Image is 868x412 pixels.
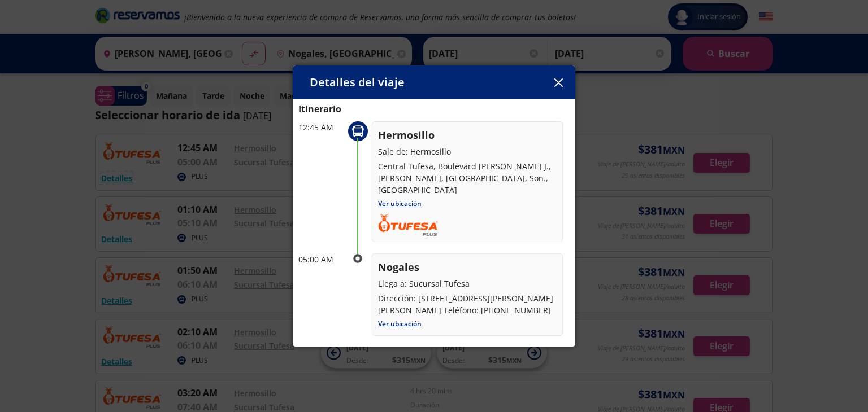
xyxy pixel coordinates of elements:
[378,278,557,290] p: Llega a: Sucursal Tufesa
[378,199,422,208] a: Ver ubicación
[298,121,344,133] p: 12:45 AM
[378,128,557,143] p: Hermosillo
[378,292,557,316] p: Dirección: [STREET_ADDRESS][PERSON_NAME][PERSON_NAME] Teléfono: [PHONE_NUMBER]
[378,319,422,328] a: Ver ubicación
[310,74,405,91] p: Detalles del viaje
[298,102,570,116] p: Itinerario
[378,146,557,157] p: Sale de: Hermosillo
[378,160,557,196] p: Central Tufesa, Boulevard [PERSON_NAME] J., [PERSON_NAME], [GEOGRAPHIC_DATA], Son., [GEOGRAPHIC_D...
[298,253,344,265] p: 05:00 AM
[378,213,439,236] img: TUFESA.png
[378,260,557,275] p: Nogales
